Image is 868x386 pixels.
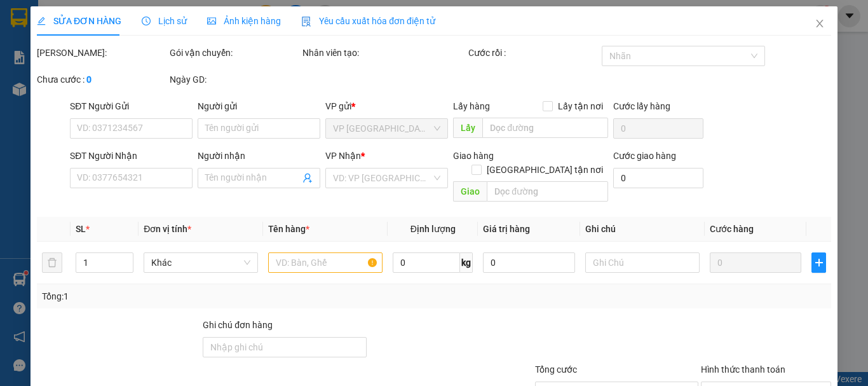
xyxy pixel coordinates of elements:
span: clock-circle [142,17,151,25]
div: SĐT Người Nhận [70,149,193,163]
span: Lấy [453,118,482,138]
div: SĐT Người Gửi [70,99,193,113]
input: 0 [710,252,801,273]
span: Ảnh kiện hàng [207,16,281,26]
strong: ĐỒNG PHƯỚC [100,7,174,18]
span: 01 Võ Văn Truyện, KP.1, Phường 2 [100,38,175,54]
span: Định lượng [410,224,455,234]
span: Giá trị hàng [483,224,530,234]
input: Dọc đường [487,181,607,202]
span: SL [76,224,86,234]
span: picture [207,17,216,25]
span: [GEOGRAPHIC_DATA] tận nơi [481,163,607,177]
span: edit [37,17,46,25]
span: Đơn vị tính [144,224,191,234]
div: VP gửi [325,99,448,113]
span: Giao [453,181,487,202]
span: Yêu cầu xuất hóa đơn điện tử [301,16,435,26]
span: Lịch sử [142,16,187,26]
span: Lấy tận nơi [552,99,607,113]
div: Gói vận chuyển: [170,46,300,60]
span: SỬA ĐƠN HÀNG [37,16,121,26]
input: Cước giao hàng [613,168,703,188]
span: Tên hàng [268,224,309,234]
span: In ngày: [4,92,78,100]
button: delete [42,252,62,273]
span: Khác [151,253,250,272]
span: Giao hàng [453,151,494,161]
input: Dọc đường [482,118,607,138]
label: Cước giao hàng [613,151,675,161]
span: user-add [302,173,313,183]
span: [PERSON_NAME]: [4,82,133,90]
button: plus [811,252,826,273]
th: Ghi chú [580,217,705,242]
span: 17:48:47 [DATE] [28,92,78,100]
span: Cước hàng [710,224,754,234]
span: VP Nhận [325,151,361,161]
div: Người nhận [198,149,320,163]
span: close [815,18,825,29]
div: Nhân viên tạo: [302,46,466,60]
img: logo [4,8,61,64]
span: VPTN1109250073 [64,81,133,90]
span: Lấy hàng [453,101,490,111]
img: icon [301,17,311,27]
span: Bến xe [GEOGRAPHIC_DATA] [100,20,171,36]
button: Close [802,6,837,42]
div: Cước rồi : [468,46,599,60]
input: Ghi chú đơn hàng [203,337,366,357]
div: [PERSON_NAME]: [37,46,167,60]
span: Hotline: 19001152 [100,57,156,64]
span: ----------------------------------------- [34,69,156,79]
b: 0 [86,74,92,85]
input: Ghi Chú [585,252,700,273]
div: Chưa cước : [37,72,167,86]
span: kg [460,252,473,273]
span: plus [812,258,825,268]
input: VD: Bàn, Ghế [268,252,383,273]
input: Cước lấy hàng [613,118,703,139]
div: Ngày GD: [170,72,300,86]
div: Người gửi [198,99,320,113]
label: Ghi chú đơn hàng [203,320,273,330]
label: Hình thức thanh toán [701,364,785,375]
div: Tổng: 1 [42,289,336,303]
span: VP Tây Ninh [333,119,440,138]
span: Tổng cước [535,364,577,375]
label: Cước lấy hàng [613,101,670,111]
